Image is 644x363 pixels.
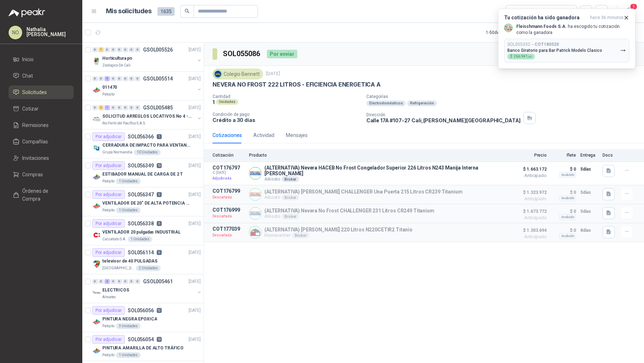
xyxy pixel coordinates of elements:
[9,168,74,181] a: Compras
[580,226,598,235] p: 8 días
[116,207,141,213] div: 1 Unidades
[129,47,134,52] div: 0
[82,187,204,216] a: Por adjudicarSOL0563475[DATE] Company LogoVENTILADOR DE 20" DE ALTA POTENCIA PARA ANCLAR A LA PAR...
[157,250,162,255] p: 9
[264,189,463,195] p: (ALTERNATIVA) [PERSON_NAME] CHALLENGER Una Puerta 215 Litros CR239 Titanium
[92,306,125,315] div: Por adjudicar
[189,336,201,343] p: [DATE]
[551,207,576,216] p: $ 0
[129,105,134,110] div: 0
[213,171,245,175] span: C: [DATE]
[504,24,512,32] img: Company Logo
[9,85,74,99] a: Solicitudes
[117,76,122,81] div: 0
[111,105,116,110] div: 0
[106,6,152,16] h1: Mis solicitudes
[92,74,202,97] a: 0 0 5 0 0 0 0 0 GSOL005514[DATE] Company Logo011470Patojito
[213,226,245,232] p: COT177039
[214,70,222,78] img: Company Logo
[92,318,101,326] img: Company Logo
[123,76,128,81] div: 0
[117,105,122,110] div: 0
[92,202,101,210] img: Company Logo
[92,45,202,68] a: 0 7 0 0 0 0 0 0 GSOL005526[DATE] Company LogoHorticultura pnZoologico De Cali
[92,277,202,300] a: 0 0 3 0 0 0 0 0 GSOL005461[DATE] Company LogoELECTRICOSAlmatec
[102,258,157,265] p: televisor de 40 PULGADAS
[128,192,154,197] p: SOL056347
[111,76,116,81] div: 0
[551,226,576,235] p: $ 0
[9,26,22,39] div: NO
[102,265,135,271] p: [GEOGRAPHIC_DATA]
[249,167,261,179] img: Company Logo
[249,207,261,219] img: Company Logo
[189,75,201,82] p: [DATE]
[92,47,98,52] div: 0
[102,323,114,329] p: Patojito
[104,279,110,284] div: 3
[157,7,175,16] span: 1635
[507,42,559,47] p: SOL055332 →
[102,92,114,97] p: Patojito
[602,153,617,158] p: Docs
[264,214,434,219] p: Alkosto
[486,27,530,38] div: 1 - 50 de 976
[630,3,638,10] span: 1
[102,171,183,178] p: ESTIBADOR MANUAL DE CARGA DE 2 T
[135,76,140,81] div: 0
[551,153,576,158] p: Flete
[9,184,74,206] a: Órdenes de Compra
[535,42,559,47] b: COT180520
[264,195,463,200] p: Alkosto
[143,279,173,284] p: GSOL005461
[511,235,547,239] span: Anticipado
[264,232,413,238] p: Homecenter
[189,191,201,198] p: [DATE]
[102,229,181,236] p: VENTILADOR 20 pulgadas INDUSTRIAL
[216,99,238,105] div: Unidades
[128,163,154,168] p: SOL056349
[551,165,576,173] p: $ 0
[9,69,74,83] a: Chat
[189,162,201,169] p: [DATE]
[117,47,122,52] div: 0
[123,105,128,110] div: 0
[22,171,43,178] span: Compras
[511,165,547,173] span: $ 1.663.172
[92,86,101,94] img: Company Logo
[511,188,547,197] span: $ 1.323.972
[116,323,141,329] div: 3 Unidades
[92,76,98,81] div: 0
[102,113,191,120] p: SOLICITUD ARREGLOS LOCATIVOS No 4 - PICHINDE
[22,187,67,203] span: Órdenes de Compra
[98,279,104,284] div: 0
[92,279,98,284] div: 0
[128,236,152,242] div: 1 Unidades
[92,289,101,297] img: Company Logo
[366,117,521,123] p: Calle 17A #107-27 Cali , [PERSON_NAME][GEOGRAPHIC_DATA]
[102,200,191,207] p: VENTILADOR DE 20" DE ALTA POTENCIA PARA ANCLAR A LA PARED
[157,221,162,226] p: 6
[129,279,134,284] div: 0
[9,118,74,132] a: Remisiones
[92,161,125,170] div: Por adjudicar
[98,105,104,110] div: 3
[292,232,309,238] div: Broker
[123,47,128,52] div: 0
[282,176,299,182] div: Broker
[510,8,548,15] div: 7 seleccionadas
[102,55,132,62] p: Horticultura pn
[92,190,125,199] div: Por adjudicar
[102,316,157,323] p: PINTURA NEGRA EPOXICA
[264,227,413,232] p: (ALTERNATIVA) [PERSON_NAME] 220 Litros N220CETIR2 Titanio
[117,279,122,284] div: 0
[504,15,587,21] h3: Tu cotización ha sido ganadora
[213,94,361,99] p: Cantidad
[22,121,49,129] span: Remisiones
[102,121,146,126] p: Rio Fertil del Pacífico S.A.S.
[189,104,201,111] p: [DATE]
[528,55,532,58] span: ,00
[213,207,245,213] p: COT176999
[98,47,104,52] div: 7
[104,105,110,110] div: 1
